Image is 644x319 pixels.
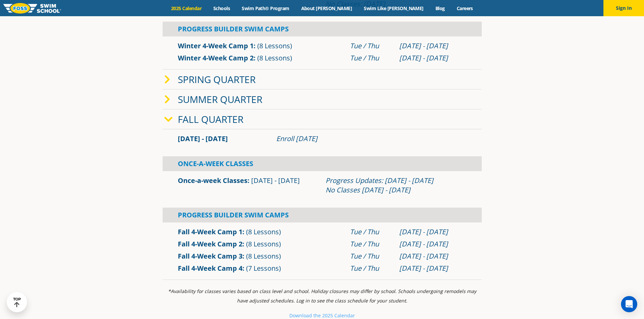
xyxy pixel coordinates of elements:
img: FOSS Swim School Logo [3,3,61,14]
div: [DATE] - [DATE] [399,251,467,261]
span: (8 Lessons) [246,239,281,248]
div: Tue / Thu [350,227,392,237]
div: Progress Updates: [DATE] - [DATE] No Classes [DATE] - [DATE] [326,176,467,195]
div: [DATE] - [DATE] [399,227,467,237]
div: Tue / Thu [350,264,392,273]
span: (8 Lessons) [257,41,292,50]
a: Fall 4-Week Camp 1 [178,227,242,236]
small: e 2025 Calendar [318,312,355,319]
small: Download th [289,312,318,319]
a: Winter 4-Week Camp 2 [178,53,254,62]
a: 2025 Calendar [165,5,208,11]
a: Careers [451,5,479,11]
div: Tue / Thu [350,251,392,261]
a: About [PERSON_NAME] [295,5,358,11]
a: Fall 4-Week Camp 4 [178,264,242,273]
div: [DATE] - [DATE] [399,239,467,249]
a: Once-a-week Classes [178,176,247,185]
div: Tue / Thu [350,239,392,249]
a: Winter 4-Week Camp 1 [178,41,254,50]
a: Download the 2025 Calendar [289,312,355,319]
div: Progress Builder Swim Camps [163,208,482,222]
a: Swim Path® Program [236,5,295,11]
span: [DATE] - [DATE] [178,134,228,143]
i: *Availability for classes varies based on class level and school. Holiday closures may differ by ... [168,288,476,304]
div: Progress Builder Swim Camps [163,22,482,36]
div: Tue / Thu [350,41,392,51]
a: Schools [208,5,236,11]
span: (8 Lessons) [257,53,292,62]
span: [DATE] - [DATE] [251,176,300,185]
div: TOP [13,297,21,308]
a: Fall Quarter [178,113,243,126]
div: Once-A-Week Classes [163,156,482,171]
a: Fall 4-Week Camp 2 [178,239,242,248]
div: Open Intercom Messenger [621,296,637,312]
a: Fall 4-Week Camp 3 [178,251,242,261]
div: Enroll [DATE] [276,134,467,143]
div: [DATE] - [DATE] [399,53,467,63]
a: Blog [429,5,451,11]
span: (7 Lessons) [246,264,281,273]
span: (8 Lessons) [246,227,281,236]
a: Swim Like [PERSON_NAME] [358,5,430,11]
div: [DATE] - [DATE] [399,41,467,51]
div: [DATE] - [DATE] [399,264,467,273]
a: Spring Quarter [178,73,256,86]
span: (8 Lessons) [246,251,281,261]
a: Summer Quarter [178,93,262,106]
div: Tue / Thu [350,53,392,63]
